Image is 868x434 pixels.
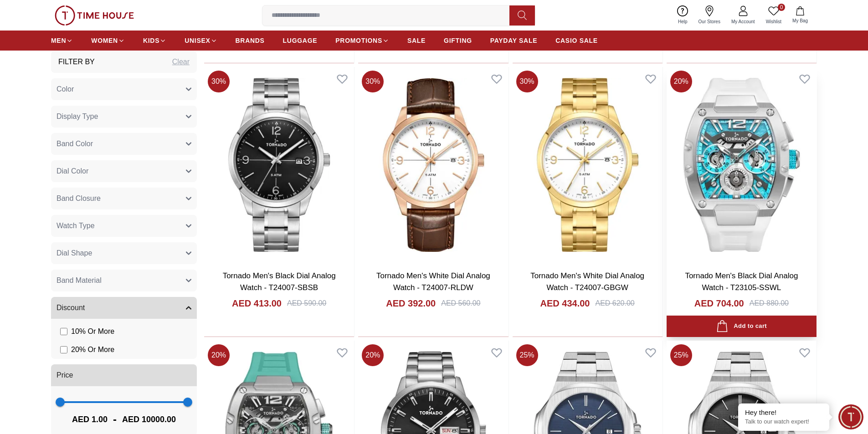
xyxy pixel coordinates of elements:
[143,32,166,49] a: KIDS
[778,4,785,11] span: 0
[55,5,134,26] img: ...
[444,32,472,49] a: GIFTING
[223,271,336,292] a: Tornado Men's Black Dial Analog Watch - T24007-SBSB
[56,166,88,177] span: Dial Color
[56,248,92,259] span: Dial Shape
[172,56,190,67] div: Clear
[490,36,537,45] span: PAYDAY SALE
[283,32,318,49] a: LUGGAGE
[143,36,159,45] span: KIDS
[789,17,812,24] span: My Bag
[71,344,114,355] span: 20 % Or More
[51,160,197,182] button: Dial Color
[695,18,724,25] span: Our Stores
[56,138,93,149] span: Band Color
[236,32,265,49] a: BRANDS
[838,404,863,429] div: Chat Widget
[595,298,634,309] div: AED 620.00
[358,67,508,263] img: Tornado Men's White Dial Analog Watch - T24007-RLDW
[51,364,197,386] button: Price
[60,346,67,353] input: 20% Or More
[716,320,767,332] div: Add to cart
[490,32,537,49] a: PAYDAY SALE
[56,275,102,286] span: Band Material
[283,36,318,45] span: LUGGAGE
[407,32,426,49] a: SALE
[673,4,693,27] a: Help
[760,4,787,27] a: 0Wishlist
[51,32,73,49] a: MEN
[51,242,197,264] button: Dial Shape
[530,271,644,292] a: Tornado Men's White Dial Analog Watch - T24007-GBGW
[745,408,822,417] div: Hey there!
[335,36,382,45] span: PROMOTIONS
[407,36,426,45] span: SALE
[335,32,389,49] a: PROMOTIONS
[72,413,108,426] span: AED 1.00
[60,328,67,335] input: 10% Or More
[71,326,114,337] span: 10 % Or More
[670,71,692,92] span: 20 %
[185,32,217,49] a: UNISEX
[51,106,197,128] button: Display Type
[728,18,759,25] span: My Account
[208,344,230,366] span: 20 %
[204,67,354,263] img: Tornado Men's Black Dial Analog Watch - T24007-SBSB
[51,215,197,237] button: Watch Type
[51,188,197,209] button: Band Closure
[56,220,95,231] span: Watch Type
[693,4,726,27] a: Our Stores
[745,418,822,426] p: Talk to our watch expert!
[91,36,118,45] span: WOMEN
[376,271,490,292] a: Tornado Men's White Dial Analog Watch - T24007-RLDW
[540,297,590,310] h4: AED 434.00
[362,344,384,366] span: 20 %
[694,297,744,310] h4: AED 704.00
[51,36,66,45] span: MEN
[667,67,817,263] img: Tornado Men's Black Dial Analog Watch - T23105-SSWL
[674,18,691,25] span: Help
[762,18,785,25] span: Wishlist
[555,32,598,49] a: CASIO SALE
[51,78,197,100] button: Color
[56,111,98,122] span: Display Type
[208,71,230,92] span: 30 %
[685,271,798,292] a: Tornado Men's Black Dial Analog Watch - T23105-SSWL
[91,32,125,49] a: WOMEN
[362,71,384,92] span: 30 %
[386,297,436,310] h4: AED 392.00
[58,56,95,67] h3: Filter By
[750,298,789,309] div: AED 880.00
[287,298,326,309] div: AED 590.00
[122,413,176,426] span: AED 10000.00
[232,297,282,310] h4: AED 413.00
[56,84,74,95] span: Color
[185,36,210,45] span: UNISEX
[444,36,472,45] span: GIFTING
[51,297,197,319] button: Discount
[513,67,663,263] img: Tornado Men's White Dial Analog Watch - T24007-GBGW
[108,412,122,427] span: -
[441,298,480,309] div: AED 560.00
[236,36,265,45] span: BRANDS
[787,5,813,26] button: My Bag
[516,344,538,366] span: 25 %
[56,302,85,313] span: Discount
[670,344,692,366] span: 25 %
[56,193,101,204] span: Band Closure
[51,133,197,155] button: Band Color
[667,316,817,337] button: Add to cart
[555,36,598,45] span: CASIO SALE
[516,71,538,92] span: 30 %
[56,370,73,381] span: Price
[51,270,197,291] button: Band Material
